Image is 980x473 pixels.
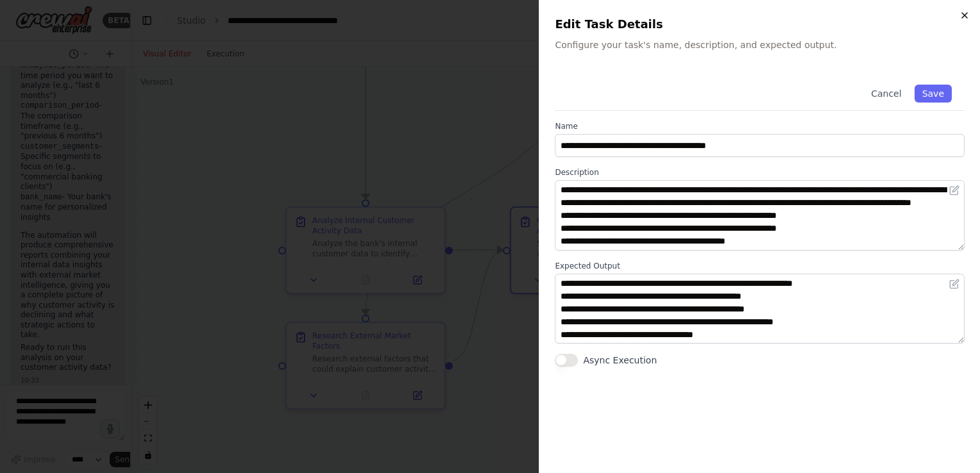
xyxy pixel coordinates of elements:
[583,354,657,367] label: Async Execution
[915,85,952,103] button: Save
[947,276,962,292] button: Open in editor
[555,121,965,131] label: Name
[555,15,965,33] h2: Edit Task Details
[555,167,965,178] label: Description
[947,183,962,198] button: Open in editor
[555,38,965,51] p: Configure your task's name, description, and expected output.
[555,261,965,271] label: Expected Output
[863,85,909,103] button: Cancel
